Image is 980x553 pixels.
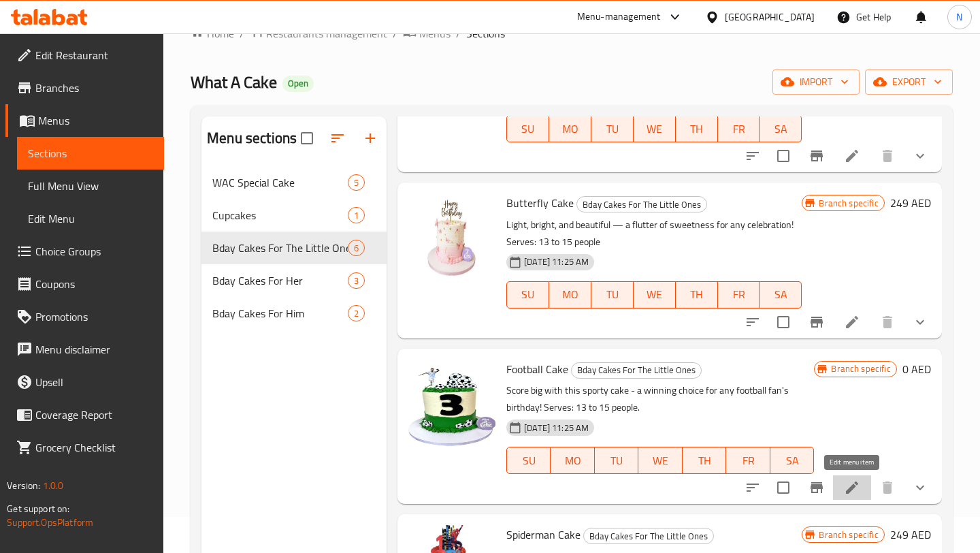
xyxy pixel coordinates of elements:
a: Support.OpsPlatform [7,513,93,531]
span: TU [597,285,628,304]
a: Choice Groups [5,235,163,268]
span: N [956,10,962,25]
span: Bday Cakes For The Little Ones [572,362,701,378]
button: show more [904,471,936,504]
span: TH [681,119,713,139]
button: SU [506,281,549,309]
button: sort-choices [736,140,769,172]
button: export [865,69,953,95]
span: TU [600,451,634,471]
p: Score big with this sporty cake - a winning choice for any football fan's birthday! Serves: 13 to... [506,382,814,416]
a: Upsell [5,366,163,398]
nav: Menu sections [201,161,387,335]
span: Sort sections [321,122,354,155]
button: sort-choices [736,306,769,338]
button: show more [904,140,936,172]
span: export [876,74,942,91]
button: MO [551,447,595,474]
span: Football Cake [506,359,568,379]
span: import [783,74,849,91]
span: Upsell [35,374,152,390]
span: WE [644,451,677,471]
a: Sections [17,137,163,170]
button: Branch-specific-item [800,140,833,172]
button: SU [506,447,551,474]
span: Branches [35,80,152,96]
button: SA [759,115,802,142]
a: Home [191,25,234,42]
span: SU [512,285,544,304]
span: WE [639,119,670,139]
img: Football Cake [408,360,495,447]
span: Sections [466,25,505,42]
div: WAC Special Cake5 [201,166,387,199]
span: Open [282,78,314,89]
a: Grocery Checklist [5,431,163,464]
button: WE [638,447,683,474]
span: 1 [348,209,364,222]
span: Bday Cakes For The Little Ones [584,528,713,544]
span: Sections [28,145,152,161]
span: Branch specific [826,362,896,375]
span: Promotions [35,309,152,325]
li: / [240,25,244,42]
div: Bday Cakes For Her3 [201,264,387,297]
span: SU [512,451,545,471]
a: Edit menu item [844,148,860,164]
span: Get support on: [7,500,69,518]
span: 1.0.0 [43,477,64,494]
svg: Show Choices [912,314,928,330]
div: items [348,305,365,321]
a: Full Menu View [17,170,163,202]
span: Edit Menu [28,210,152,227]
button: MO [549,281,591,309]
h2: Menu sections [207,128,297,148]
img: Butterfly Cake [408,193,495,281]
a: Edit Restaurant [5,39,163,72]
button: Branch-specific-item [800,306,833,338]
button: MO [549,115,591,142]
div: WAC Special Cake [212,174,348,191]
button: SA [759,281,802,309]
span: SU [512,119,544,139]
button: SA [770,447,815,474]
span: 3 [348,274,364,287]
a: Menu disclaimer [5,333,163,366]
span: Branch specific [813,528,883,541]
div: Cupcakes1 [201,199,387,232]
span: Select to update [769,142,798,170]
span: Grocery Checklist [35,439,152,456]
button: delete [871,471,904,504]
div: Bday Cakes For The Little Ones [583,528,714,544]
button: TU [591,115,634,142]
div: Bday Cakes For The Little Ones [571,362,702,379]
a: Menus [5,104,163,137]
button: FR [718,115,760,142]
a: Edit menu item [844,314,860,330]
span: What A Cake [191,67,277,97]
span: Select to update [769,308,798,336]
a: Branches [5,72,163,104]
button: Branch-specific-item [800,471,833,504]
h6: 0 AED [902,360,931,379]
button: TH [676,115,718,142]
span: MO [556,451,589,471]
span: FR [732,451,765,471]
li: / [393,25,397,42]
span: Bday Cakes For Him [212,305,348,321]
span: Select to update [769,473,798,502]
button: import [772,69,860,95]
span: SA [765,285,796,304]
span: Coverage Report [35,407,152,423]
button: SU [506,115,549,142]
span: Version: [7,477,40,494]
span: [DATE] 11:25 AM [519,422,594,434]
span: SA [765,119,796,139]
span: TU [597,119,628,139]
button: TH [683,447,727,474]
span: Bday Cakes For The Little Ones [212,240,348,256]
div: items [348,240,365,256]
div: Bday Cakes For The Little Ones [576,196,707,212]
